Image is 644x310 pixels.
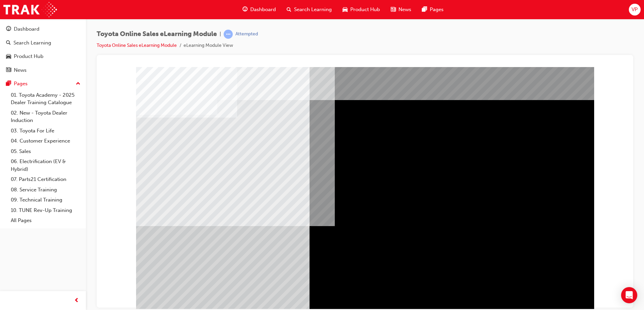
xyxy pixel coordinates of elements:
div: Pages [14,80,28,88]
button: Pages [3,77,83,90]
a: 07. Parts21 Certification [8,174,83,185]
span: News [398,6,411,13]
button: VP [629,4,641,15]
a: 08. Service Training [8,185,83,195]
span: Pages [430,6,444,13]
span: pages-icon [422,5,427,14]
div: Open Intercom Messenger [621,287,637,303]
div: News [14,66,27,74]
button: DashboardSearch LearningProduct HubNews [3,22,83,77]
span: search-icon [287,5,291,14]
a: pages-iconPages [417,3,449,17]
span: Search Learning [294,6,332,13]
a: 03. Toyota For Life [8,126,83,136]
img: Trak [3,2,57,17]
li: eLearning Module View [184,42,233,50]
span: news-icon [6,67,11,73]
span: Toyota Online Sales eLearning Module [97,30,217,38]
a: 06. Electrification (EV & Hybrid) [8,156,83,174]
a: 09. Technical Training [8,195,83,205]
a: 02. New - Toyota Dealer Induction [8,108,83,126]
span: learningRecordVerb_ATTEMPT-icon [224,30,233,39]
a: All Pages [8,215,83,226]
a: 10. TUNE Rev-Up Training [8,205,83,216]
a: news-iconNews [385,3,417,17]
span: Dashboard [250,6,276,13]
span: pages-icon [6,81,11,87]
a: Product Hub [3,50,83,63]
a: car-iconProduct Hub [337,3,385,17]
a: 05. Sales [8,146,83,157]
span: news-icon [391,5,396,14]
a: 01. Toyota Academy - 2025 Dealer Training Catalogue [8,90,83,108]
div: Attempted [235,31,258,37]
a: search-iconSearch Learning [281,3,337,17]
span: car-icon [6,54,11,60]
span: car-icon [343,5,348,14]
div: Dashboard [14,25,39,33]
span: prev-icon [74,297,79,305]
span: VP [632,6,638,13]
a: Search Learning [3,37,83,49]
span: Product Hub [350,6,380,13]
span: guage-icon [6,26,11,32]
div: Search Learning [13,39,51,47]
a: Dashboard [3,23,83,35]
a: Toyota Online Sales eLearning Module [97,42,177,48]
span: guage-icon [243,5,248,14]
div: Product Hub [14,53,43,60]
a: 04. Customer Experience [8,136,83,146]
a: guage-iconDashboard [237,3,281,17]
span: | [220,30,221,38]
a: News [3,64,83,76]
span: up-icon [76,80,80,88]
span: search-icon [6,40,11,46]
